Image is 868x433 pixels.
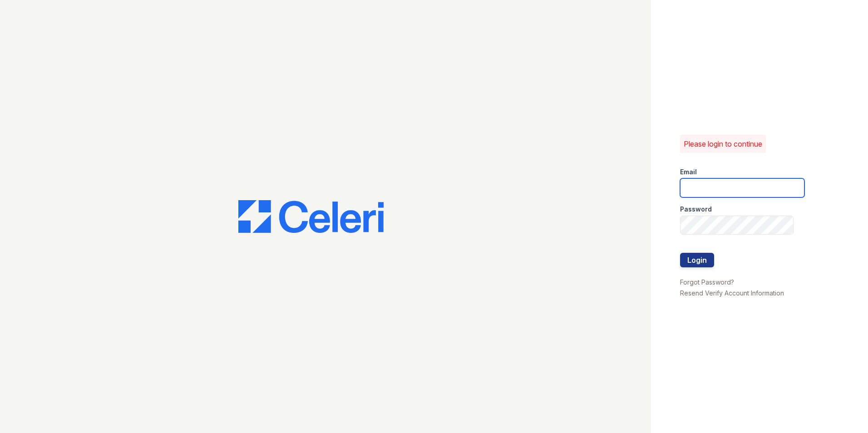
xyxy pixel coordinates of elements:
label: Email [680,167,697,177]
a: Forgot Password? [680,278,734,286]
a: Resend Verify Account Information [680,289,784,297]
button: Login [680,253,714,267]
img: CE_Logo_Blue-a8612792a0a2168367f1c8372b55b34899dd931a85d93a1a3d3e32e68fde9ad4.png [238,200,384,233]
label: Password [680,205,712,214]
p: Please login to continue [684,138,762,149]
